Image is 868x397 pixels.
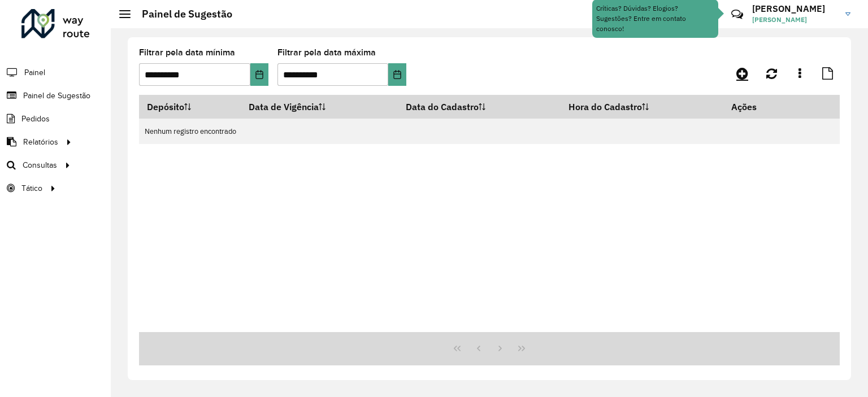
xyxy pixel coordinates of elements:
[24,67,45,78] span: Painel
[139,46,235,59] label: Filtrar pela data mínima
[21,113,50,125] span: Pedidos
[752,15,837,25] span: [PERSON_NAME]
[250,63,268,86] button: Choose Date
[277,46,376,59] label: Filtrar pela data máxima
[725,2,749,27] a: Contato Rápido
[139,95,241,119] th: Depósito
[131,8,232,20] h2: Painel de Sugestão
[21,182,42,194] span: Tático
[398,95,561,119] th: Data do Cadastro
[388,63,406,86] button: Choose Date
[561,95,724,119] th: Hora do Cadastro
[241,95,398,119] th: Data de Vigência
[23,159,57,171] span: Consultas
[724,95,792,119] th: Ações
[23,90,90,102] span: Painel de Sugestão
[23,136,58,148] span: Relatórios
[139,119,840,144] td: Nenhum registro encontrado
[752,3,837,14] h3: [PERSON_NAME]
